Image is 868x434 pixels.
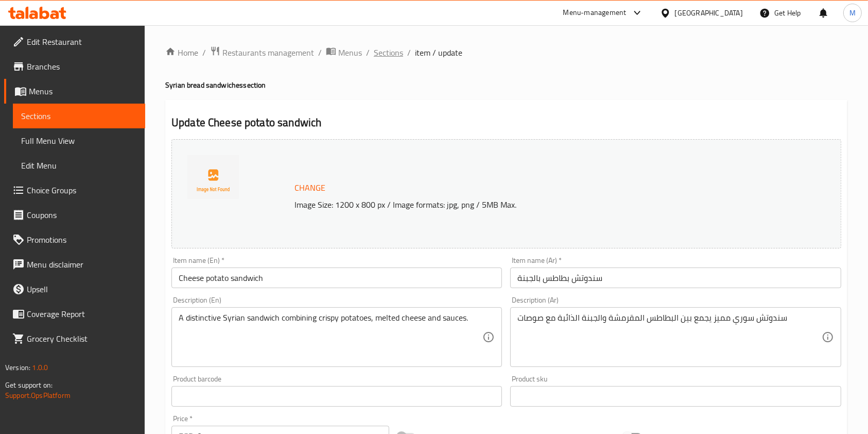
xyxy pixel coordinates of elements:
a: Edit Menu [13,153,145,178]
span: Grocery Checklist [27,332,137,345]
textarea: سندوتش سوري مميز يجمع بين البطاطس المقرمشة والجبنة الذائبة مع صوصات [517,313,821,362]
input: Enter name En [171,268,502,288]
li: / [407,46,411,59]
span: Menus [29,85,137,97]
a: Upsell [4,277,145,302]
img: blank_photo638912797464147084.png [187,155,239,207]
a: Restaurants management [210,46,314,59]
textarea: A distinctive Syrian sandwich combining crispy potatoes, melted cheese and sauces. [179,313,482,362]
li: / [366,46,370,59]
span: Menus [338,46,362,59]
a: Support.OpsPlatform [5,389,71,402]
div: Menu-management [563,7,627,19]
a: Branches [4,54,145,79]
input: Enter name Ar [510,268,841,288]
span: Promotions [27,233,137,246]
span: Full Menu View [21,135,137,147]
div: [GEOGRAPHIC_DATA] [675,7,743,19]
span: Coupons [27,209,137,221]
nav: breadcrumb [165,46,847,59]
span: Coverage Report [27,308,137,320]
span: Branches [27,60,137,73]
a: Sections [374,46,403,59]
li: / [202,46,206,59]
a: Home [165,46,198,59]
a: Full Menu View [13,128,145,153]
a: Promotions [4,227,145,252]
a: Choice Groups [4,178,145,203]
span: M [849,7,856,19]
a: Grocery Checklist [4,326,145,351]
a: Menus [326,46,362,59]
h2: Update Cheese potato sandwich [171,115,841,130]
a: Coupons [4,203,145,227]
span: Sections [21,110,137,122]
li: / [318,46,322,59]
a: Menu disclaimer [4,252,145,277]
h4: Syrian bread sandwiches section [165,80,847,90]
input: Please enter product sku [510,386,841,407]
a: Sections [13,104,145,128]
a: Coverage Report [4,302,145,326]
span: 1.0.0 [32,361,48,374]
span: Get support on: [5,378,53,392]
span: Change [294,180,325,195]
input: Please enter product barcode [171,386,502,407]
button: Change [290,177,329,198]
span: Menu disclaimer [27,258,137,271]
a: Edit Restaurant [4,29,145,54]
span: Version: [5,361,30,374]
span: item / update [415,46,462,59]
span: Upsell [27,283,137,295]
span: Restaurants management [222,46,314,59]
a: Menus [4,79,145,104]
span: Edit Restaurant [27,36,137,48]
span: Edit Menu [21,159,137,172]
p: Image Size: 1200 x 800 px / Image formats: jpg, png / 5MB Max. [290,198,769,211]
span: Choice Groups [27,184,137,196]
